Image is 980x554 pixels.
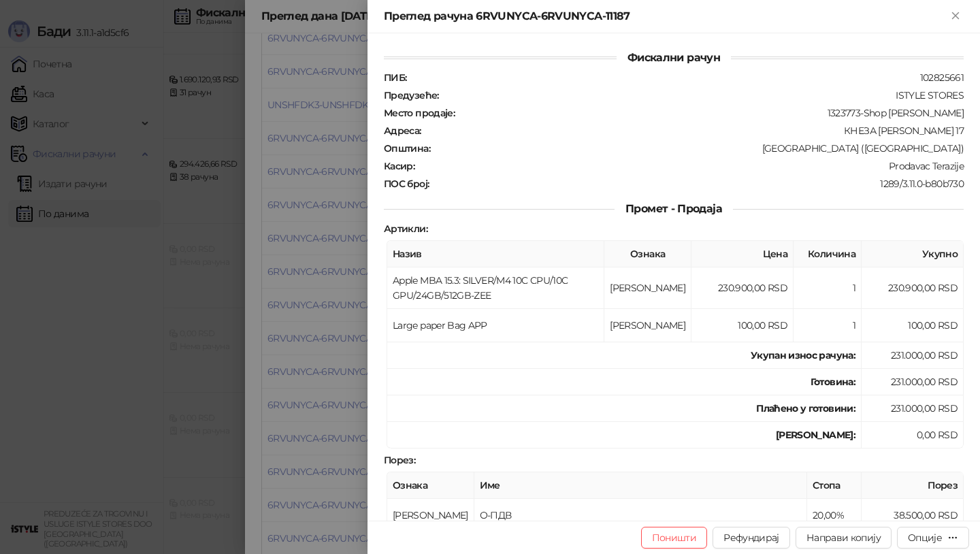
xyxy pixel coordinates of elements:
td: 230.900,00 RSD [691,267,794,309]
strong: ПИБ : [384,71,406,84]
div: Опције [908,532,942,544]
td: 1 [794,267,862,309]
strong: Порез : [384,454,415,466]
th: Количина [794,241,862,267]
th: Име [474,472,807,499]
div: [GEOGRAPHIC_DATA] ([GEOGRAPHIC_DATA]) [431,142,965,154]
td: 231.000,00 RSD [862,342,964,369]
span: Промет - Продаја [615,202,733,215]
strong: ПОС број : [384,178,429,190]
div: ISTYLE STORES [440,89,965,101]
strong: Предузеће : [384,89,439,101]
th: Назив [387,241,604,267]
td: 100,00 RSD [862,309,964,342]
strong: Касир : [384,160,414,172]
div: КНЕЗА [PERSON_NAME] 17 [423,125,965,137]
td: [PERSON_NAME] [387,499,474,532]
th: Ознака [604,241,691,267]
div: 1289/3.11.0-b80b730 [430,178,965,190]
td: 1 [794,309,862,342]
th: Порез [862,472,964,499]
strong: Готовина : [811,376,855,388]
td: 0,00 RSD [862,422,964,449]
div: 102825661 [408,71,965,84]
strong: Плаћено у готовини: [756,402,855,414]
th: Укупно [862,241,964,267]
td: 100,00 RSD [691,309,794,342]
td: [PERSON_NAME] [604,267,691,309]
td: 231.000,00 RSD [862,395,964,422]
strong: Општина : [384,142,430,154]
td: 38.500,00 RSD [862,499,964,532]
td: О-ПДВ [474,499,807,532]
span: Направи копију [806,532,881,544]
td: 230.900,00 RSD [862,267,964,309]
td: Large paper Bag APP [387,309,604,342]
th: Стопа [807,472,862,499]
th: Цена [691,241,794,267]
button: Поништи [641,527,708,549]
strong: [PERSON_NAME]: [776,429,855,441]
strong: Адреса : [384,125,421,137]
th: Ознака [387,472,474,499]
button: Направи копију [796,527,892,549]
span: Фискални рачун [617,51,731,64]
button: Close [947,8,964,25]
strong: Место продаје : [384,107,455,119]
strong: Артикли : [384,223,427,235]
td: 20,00% [807,499,862,532]
td: 231.000,00 RSD [862,369,964,395]
div: Prodavac Terazije [416,160,965,172]
td: Apple MBA 15.3: SILVER/M4 10C CPU/10C GPU/24GB/512GB-ZEE [387,267,604,309]
strong: Укупан износ рачуна : [751,349,855,361]
td: [PERSON_NAME] [604,309,691,342]
button: Опције [897,527,969,549]
button: Рефундирај [713,527,790,549]
div: Преглед рачуна 6RVUNYCA-6RVUNYCA-11187 [384,8,947,25]
div: 1323773-Shop [PERSON_NAME] [456,107,965,119]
